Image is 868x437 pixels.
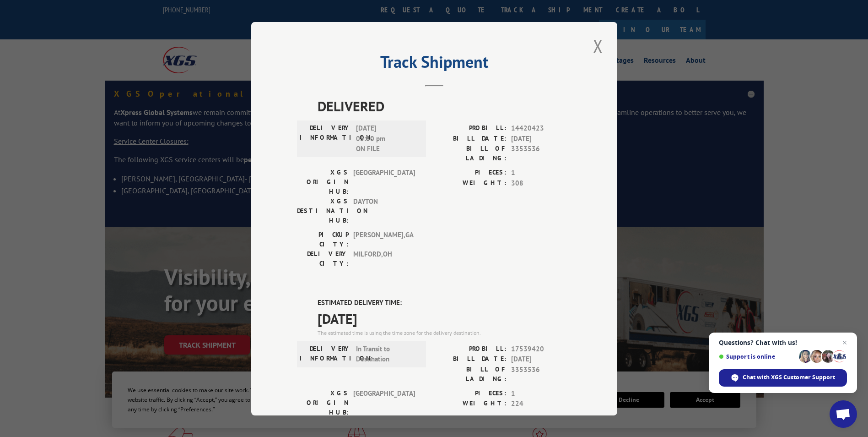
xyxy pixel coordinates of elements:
span: Chat with XGS Customer Support [743,373,835,382]
span: DELIVERED [318,96,571,116]
span: [GEOGRAPHIC_DATA] [353,168,415,197]
span: 308 [511,178,571,188]
label: XGS ORIGIN HUB: [297,168,349,197]
label: PIECES: [434,168,507,178]
label: XGS DESTINATION HUB: [297,197,349,225]
span: 1 [511,168,571,178]
span: Questions? Chat with us! [719,339,847,346]
span: 224 [511,399,571,409]
label: ESTIMATED DELIVERY TIME: [318,298,571,308]
div: The estimated time is using the time zone for the delivery destination. [318,328,571,337]
label: WEIGHT: [434,399,507,409]
span: [DATE] [511,133,571,144]
span: 1 [511,388,571,399]
span: In Transit to Destination [356,344,418,364]
label: PROBILL: [434,123,507,134]
label: XGS ORIGIN HUB: [297,388,349,417]
span: [DATE] [511,354,571,365]
label: BILL OF LADING: [434,364,507,383]
span: Support is online [719,353,796,360]
a: Open chat [830,400,857,428]
label: WEIGHT: [434,178,507,188]
span: [DATE] 05:30 pm ON FILE [356,123,418,154]
label: PICKUP CITY: [297,230,349,249]
label: BILL OF LADING: [434,144,507,163]
span: 14420423 [511,123,571,134]
span: 3353536 [511,364,571,383]
span: MILFORD , OH [353,249,415,268]
label: BILL DATE: [434,133,507,144]
label: PIECES: [434,388,507,399]
span: Chat with XGS Customer Support [719,369,847,387]
label: DELIVERY INFORMATION: [300,123,351,154]
label: DELIVERY CITY: [297,249,349,268]
span: [GEOGRAPHIC_DATA] [353,388,415,417]
span: 3353536 [511,144,571,163]
span: [DATE] [318,308,571,328]
span: [PERSON_NAME] , GA [353,230,415,249]
button: Close modal [590,33,606,59]
span: 17539420 [511,344,571,354]
label: DELIVERY INFORMATION: [300,344,351,364]
label: BILL DATE: [434,354,507,365]
span: DAYTON [353,197,415,225]
label: PROBILL: [434,344,507,354]
h2: Track Shipment [297,55,571,73]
